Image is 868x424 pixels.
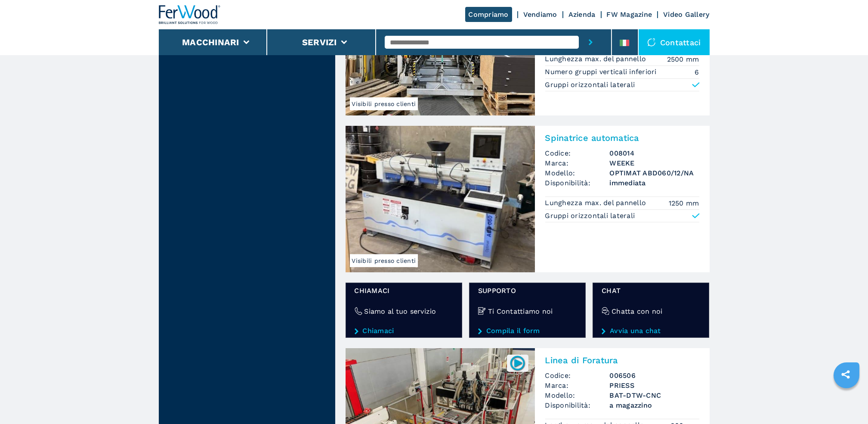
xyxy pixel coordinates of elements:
[364,306,436,316] h4: Siamo al tuo servizio
[159,5,221,24] img: Ferwood
[350,97,418,110] span: Visibili presso clienti
[545,67,659,77] p: Numero gruppi verticali inferiori
[663,10,709,19] a: Video Gallery
[545,133,699,143] h2: Spinatrice automatica
[509,355,526,371] img: 006506
[478,327,577,335] a: Compila il form
[545,211,635,221] p: Gruppi orizzontali laterali
[545,380,610,390] span: Marca:
[302,37,337,47] button: Servizi
[350,254,418,267] span: Visibili presso clienti
[647,38,656,47] img: Contattaci
[465,7,512,22] a: Compriamo
[610,371,699,380] h3: 006506
[545,355,699,365] h2: Linea di Foratura
[602,327,700,335] a: Avvia una chat
[545,158,610,168] span: Marca:
[355,286,453,296] span: Chiamaci
[523,10,557,19] a: Vendiamo
[545,400,610,410] span: Disponibilità:
[602,286,700,296] span: chat
[602,307,609,315] img: Chatta con noi
[478,307,486,315] img: Ti Contattiamo noi
[478,286,577,296] span: Supporto
[831,385,862,418] iframe: Chat
[610,380,699,390] h3: PRIESS
[488,306,553,316] h4: Ti Contattiamo noi
[610,148,699,158] h3: 008014
[355,327,453,335] a: Chiamaci
[610,158,699,168] h3: WEEKE
[610,178,699,188] span: immediata
[610,168,699,178] h3: OPTIMAT ABD060/12/NA
[346,126,710,272] a: Spinatrice automatica WEEKE OPTIMAT ABD060/12/NAVisibili presso clientiSpinatrice automaticaCodic...
[610,400,699,410] span: a magazzino
[607,10,652,19] a: FW Magazine
[639,29,710,55] div: Contattaci
[346,126,535,272] img: Spinatrice automatica WEEKE OPTIMAT ABD060/12/NA
[355,307,362,315] img: Siamo al tuo servizio
[545,54,649,64] p: Lunghezza max. del pannello
[579,29,602,55] button: submit-button
[545,80,635,90] p: Gruppi orizzontali laterali
[610,390,699,400] h3: BAT-DTW-CNC
[695,67,699,77] em: 6
[667,54,699,64] em: 2500 mm
[182,37,239,47] button: Macchinari
[545,148,610,158] span: Codice:
[545,168,610,178] span: Modello:
[545,178,610,188] span: Disponibilità:
[545,371,610,380] span: Codice:
[835,364,856,385] a: sharethis
[568,10,596,19] a: Azienda
[669,198,699,208] em: 1250 mm
[545,390,610,400] span: Modello:
[612,306,663,316] h4: Chatta con noi
[545,198,649,208] p: Lunghezza max. del pannello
